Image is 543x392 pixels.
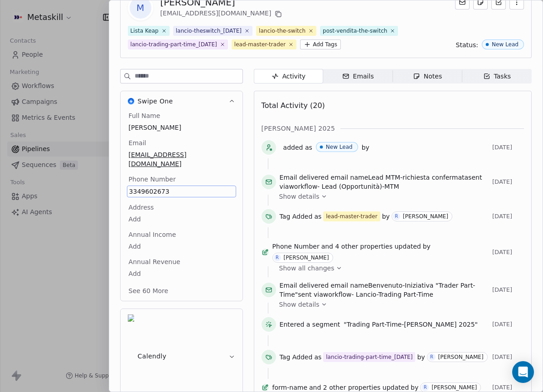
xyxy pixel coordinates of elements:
[314,353,321,362] span: as
[423,242,431,251] span: by
[322,183,399,190] span: Lead (Opportunità)-MTM
[131,40,217,49] div: lancio-trading-part-time_[DATE]
[272,383,307,392] span: form-name
[382,212,390,221] span: by
[129,123,234,132] span: [PERSON_NAME]
[326,353,412,361] div: lancio-trading-part-time_[DATE]
[280,320,340,329] span: Entered a segment
[483,72,511,81] div: Tasks
[279,264,518,273] a: Show all changes
[492,213,524,220] span: [DATE]
[344,320,478,329] span: "Trading Part-Time-[PERSON_NAME] 2025"
[431,384,477,391] div: [PERSON_NAME]
[413,72,442,81] div: Notes
[128,98,134,104] img: Swipe One
[280,353,313,362] span: Tag Added
[129,215,234,224] span: Add
[362,143,369,152] span: by
[284,255,329,261] div: [PERSON_NAME]
[272,242,320,251] span: Phone Number
[323,27,387,35] div: post-vendita-the-switch
[131,27,159,35] div: Lista Keap
[129,187,234,196] span: 3349602673
[129,150,234,168] span: [EMAIL_ADDRESS][DOMAIN_NAME]
[276,254,279,261] div: R
[127,203,156,212] span: Address
[259,27,305,35] div: lancio-the-switch
[492,286,524,294] span: [DATE]
[279,300,320,309] span: Show details
[356,291,433,298] span: Lancio-Trading Part-Time
[280,282,329,289] span: Email delivered
[129,269,234,278] span: Add
[280,282,475,298] span: Benvenuto-Iniziativa "Trader Part-Time"
[321,242,421,251] span: and 4 other properties updated
[262,101,325,110] span: Total Activity (20)
[417,353,425,362] span: by
[512,361,534,383] div: Open Intercom Messenger
[121,91,242,111] button: Swipe OneSwipe One
[127,138,148,147] span: Email
[280,174,329,181] span: Email delivered
[121,111,242,301] div: Swipe OneSwipe One
[492,384,524,391] span: [DATE]
[326,212,377,220] div: lead-master-trader
[403,213,448,220] div: [PERSON_NAME]
[234,40,286,49] div: lead-master-trader
[492,178,524,186] span: [DATE]
[309,383,409,392] span: and 2 other properties updated
[279,264,335,273] span: Show all changes
[368,174,468,181] span: Lead MTM-richiesta confermata
[279,192,518,201] a: Show details
[280,281,489,299] span: email name sent via workflow -
[279,300,518,309] a: Show details
[127,175,178,184] span: Phone Number
[314,212,321,221] span: as
[342,72,374,81] div: Emails
[127,257,182,266] span: Annual Revenue
[123,283,174,299] button: See 60 More
[127,111,162,120] span: Full Name
[395,213,398,220] div: R
[492,41,519,48] div: New Lead
[127,230,178,239] span: Annual Income
[129,242,234,251] span: Add
[176,27,242,35] div: lancio-theswitch_[DATE]
[492,144,524,151] span: [DATE]
[138,97,173,106] span: Swipe One
[492,249,524,256] span: [DATE]
[283,143,312,152] span: added as
[430,353,433,361] div: R
[326,144,353,150] div: New Lead
[280,212,313,221] span: Tag Added
[280,173,489,191] span: email name sent via workflow -
[279,192,320,201] span: Show details
[300,39,341,49] button: Add Tags
[492,353,524,361] span: [DATE]
[262,124,335,133] span: [PERSON_NAME] 2025
[411,383,418,392] span: by
[424,384,427,391] div: R
[456,40,478,49] span: Status:
[160,9,284,20] div: [EMAIL_ADDRESS][DOMAIN_NAME]
[492,321,524,328] span: [DATE]
[438,354,484,360] div: [PERSON_NAME]
[138,352,167,361] span: Calendly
